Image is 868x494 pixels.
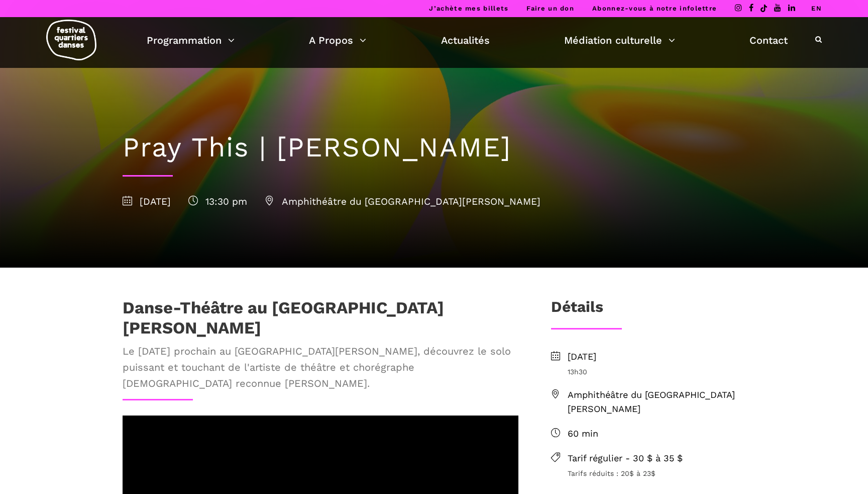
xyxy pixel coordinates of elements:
a: Contact [749,32,788,49]
h1: Pray This | [PERSON_NAME] [123,131,745,164]
a: J’achète mes billets [429,5,508,12]
span: Tarif régulier - 30 $ à 35 $ [568,451,745,466]
span: Le [DATE] prochain au [GEOGRAPHIC_DATA][PERSON_NAME], découvrez le solo puissant et touchant de l... [123,343,518,391]
a: Faire un don [526,5,574,12]
a: A Propos [309,32,366,49]
a: EN [811,5,822,12]
span: Amphithéâtre du [GEOGRAPHIC_DATA][PERSON_NAME] [265,196,540,207]
img: logo-fqd-med [46,20,96,60]
span: 60 min [568,427,745,441]
span: 13:30 pm [188,196,247,207]
span: [DATE] [568,350,745,364]
a: Médiation culturelle [564,32,675,49]
span: 13h30 [568,366,745,377]
a: Programmation [147,32,235,49]
a: Abonnez-vous à notre infolettre [592,5,717,12]
a: Actualités [441,32,490,49]
span: [DATE] [123,196,171,207]
span: Tarifs réduits : 20$ à 23$ [568,468,745,479]
span: Amphithéâtre du [GEOGRAPHIC_DATA][PERSON_NAME] [568,388,745,417]
h1: Danse-Théâtre au [GEOGRAPHIC_DATA][PERSON_NAME] [123,298,518,338]
h3: Détails [551,298,603,323]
